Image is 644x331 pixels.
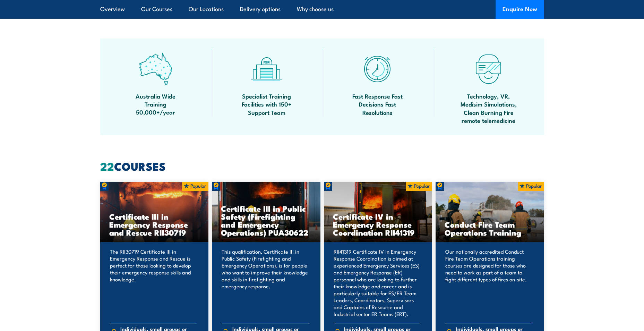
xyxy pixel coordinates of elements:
[445,220,535,236] h3: Conduct Fire Team Operations Training
[100,161,544,171] h2: COURSES
[333,212,423,236] h3: Certificate IV in Emergency Response Coordination RII41319
[124,92,187,116] span: Australia Wide Training 50,000+/year
[445,248,532,317] p: Our nationally accredited Conduct Fire Team Operations training courses are designed for those wh...
[361,52,394,85] img: fast-icon
[221,204,311,236] h3: Certificate III in Public Safety (Firefighting and Emergency Operations) PUA30622
[222,248,309,317] p: This qualification, Certificate III in Public Safety (Firefighting and Emergency Operations), is ...
[334,248,421,317] p: RII41319 Certificate IV in Emergency Response Coordination is aimed at experienced Emergency Serv...
[250,52,283,85] img: facilities-icon
[235,92,298,116] span: Specialist Training Facilities with 150+ Support Team
[139,52,172,85] img: auswide-icon
[100,157,114,175] strong: 22
[472,52,505,85] img: tech-icon
[109,212,200,236] h3: Certificate III in Emergency Response and Rescue RII30719
[346,92,409,116] span: Fast Response Fast Decisions Fast Resolutions
[110,248,197,317] p: The RII30719 Certificate III in Emergency Response and Rescue is perfect for those looking to dev...
[457,92,520,125] span: Technology, VR, Medisim Simulations, Clean Burning Fire remote telemedicine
